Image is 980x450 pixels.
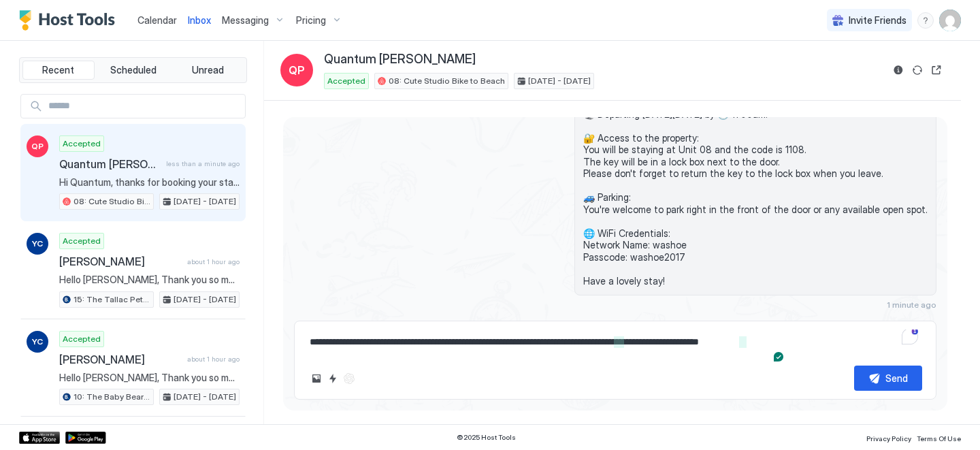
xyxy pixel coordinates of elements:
span: 1 minute ago [887,300,936,310]
span: 08: Cute Studio Bike to Beach [73,195,150,208]
span: [PERSON_NAME] [59,255,182,268]
span: Quantum [PERSON_NAME] [324,52,476,67]
span: [DATE] - [DATE] [174,391,236,403]
span: Accepted [327,75,365,87]
textarea: To enrich screen reader interactions, please activate Accessibility in Grammarly extension settings [308,330,922,355]
button: Recent [22,61,95,80]
span: Invite Friends [849,14,906,27]
a: Privacy Policy [866,430,911,445]
span: less than a minute ago [166,159,240,168]
button: Reservation information [890,62,906,78]
span: Hello [PERSON_NAME], Thank you so much for your booking! We'll send the check-in instructions [DA... [59,274,240,286]
span: Quantum [PERSON_NAME] [59,157,161,171]
span: [DATE] - [DATE] [174,195,236,208]
a: Calendar [137,13,177,27]
span: 08: Cute Studio Bike to Beach [389,75,505,87]
a: Host Tools Logo [19,10,121,31]
input: Input Field [43,95,245,118]
span: Calendar [137,14,177,26]
button: Unread [171,61,244,80]
span: Unread [192,64,224,76]
div: Send [885,371,908,385]
span: QP [289,62,305,78]
div: menu [917,12,934,29]
span: Hi Quantum, thanks for booking your stay with us! Details of your Booking: 📍 [STREET_ADDRESS] Uni... [583,48,928,287]
a: Google Play Store [65,432,106,444]
span: 15: The Tallac Pet Friendly Studio [73,293,150,306]
a: App Store [19,432,60,444]
span: Privacy Policy [866,434,911,443]
div: User profile [939,10,961,31]
a: Terms Of Use [917,430,961,445]
button: Scheduled [97,61,169,80]
button: Quick reply [325,370,341,387]
span: [DATE] - [DATE] [174,293,236,306]
div: tab-group [19,57,247,83]
span: Inbox [188,14,211,26]
span: 10: The Baby Bear Pet Friendly Studio [73,391,150,403]
span: QP [31,140,44,152]
span: Hi Quantum, thanks for booking your stay with us! Details of your Booking: 📍 [STREET_ADDRESS] Uni... [59,176,240,189]
a: Inbox [188,13,211,27]
span: Scheduled [110,64,157,76]
button: Sync reservation [909,62,926,78]
span: Terms Of Use [917,434,961,443]
span: YC [32,336,43,348]
span: about 1 hour ago [187,257,240,266]
span: © 2025 Host Tools [457,433,516,442]
span: Pricing [296,14,326,27]
span: about 1 hour ago [187,355,240,364]
button: Send [854,366,922,391]
span: Hello [PERSON_NAME], Thank you so much for your booking! We'll send the check-in instructions [DA... [59,372,240,384]
span: Accepted [63,235,101,247]
span: Accepted [63,333,101,345]
span: [DATE] - [DATE] [528,75,591,87]
span: Recent [42,64,74,76]
button: Open reservation [928,62,945,78]
span: Accepted [63,138,101,150]
span: Messaging [222,14,269,27]
span: YC [32,238,43,250]
span: [PERSON_NAME] [59,353,182,366]
button: Upload image [308,370,325,387]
